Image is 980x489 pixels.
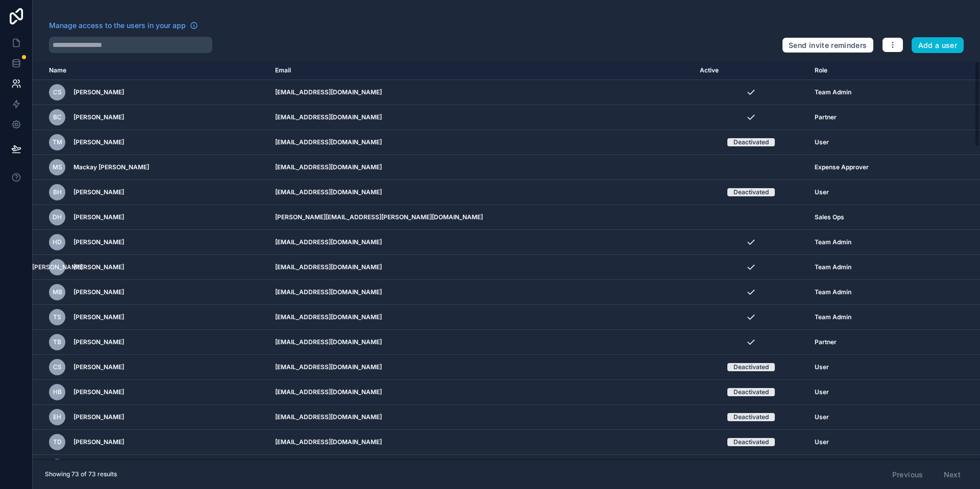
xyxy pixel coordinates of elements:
span: [PERSON_NAME] [73,338,124,346]
td: [EMAIL_ADDRESS][DOMAIN_NAME] [269,455,694,480]
span: MS [53,163,62,171]
span: Team Admin [815,88,851,96]
span: [PERSON_NAME] [73,363,124,371]
th: Active [694,61,809,80]
th: Role [808,61,937,80]
span: TM [53,138,62,146]
span: Sales Ops [815,213,844,221]
span: Showing 73 of 73 results [45,470,117,478]
span: TD [53,438,62,446]
span: [PERSON_NAME] [73,138,124,146]
td: [EMAIL_ADDRESS][DOMAIN_NAME] [269,280,694,305]
td: [EMAIL_ADDRESS][DOMAIN_NAME] [269,405,694,430]
span: User [815,138,829,146]
span: [PERSON_NAME] [73,413,124,421]
span: TS [53,313,61,321]
span: [PERSON_NAME] [73,188,124,196]
td: [EMAIL_ADDRESS][DOMAIN_NAME] [269,330,694,355]
td: [EMAIL_ADDRESS][DOMAIN_NAME] [269,305,694,330]
th: Name [33,61,269,80]
div: scrollable content [33,61,980,459]
td: [EMAIL_ADDRESS][DOMAIN_NAME] [269,430,694,455]
span: Team Admin [815,313,851,321]
td: [EMAIL_ADDRESS][DOMAIN_NAME] [269,230,694,255]
span: [PERSON_NAME] [73,88,124,96]
span: Partner [815,113,837,121]
span: Partner [815,338,837,346]
td: [EMAIL_ADDRESS][DOMAIN_NAME] [269,255,694,280]
span: [PERSON_NAME] [73,288,124,296]
a: Manage access to the users in your app [49,20,198,31]
button: Send invite reminders [782,37,873,54]
div: Deactivated [733,413,769,421]
span: TB [53,338,61,346]
div: Deactivated [733,438,769,446]
span: [PERSON_NAME] [73,113,124,121]
span: [PERSON_NAME] [73,238,124,246]
span: MB [53,288,62,296]
td: [EMAIL_ADDRESS][DOMAIN_NAME] [269,180,694,205]
span: Manage access to the users in your app [49,20,186,31]
td: [EMAIL_ADDRESS][DOMAIN_NAME] [269,105,694,130]
th: Email [269,61,694,80]
span: User [815,188,829,196]
span: [PERSON_NAME] [32,263,83,271]
span: Team Admin [815,288,851,296]
span: User [815,388,829,396]
span: CS [53,363,62,371]
td: [EMAIL_ADDRESS][DOMAIN_NAME] [269,380,694,405]
span: BH [53,188,62,196]
span: DH [53,213,62,221]
div: Deactivated [733,188,769,196]
span: EH [53,413,61,421]
span: [PERSON_NAME] [73,313,124,321]
span: [PERSON_NAME] [73,438,124,446]
button: Add a user [912,37,964,54]
span: User [815,363,829,371]
span: Mackay [PERSON_NAME] [73,163,149,171]
span: HB [53,388,62,396]
span: User [815,438,829,446]
div: Deactivated [733,363,769,371]
td: [EMAIL_ADDRESS][DOMAIN_NAME] [269,80,694,105]
span: [PERSON_NAME] [73,263,124,271]
td: [PERSON_NAME][EMAIL_ADDRESS][PERSON_NAME][DOMAIN_NAME] [269,205,694,230]
span: CS [53,88,62,96]
span: Team Admin [815,263,851,271]
td: [EMAIL_ADDRESS][DOMAIN_NAME] [269,355,694,380]
span: Expense Approver [815,163,869,171]
td: [EMAIL_ADDRESS][DOMAIN_NAME] [269,130,694,155]
span: [PERSON_NAME] [73,388,124,396]
span: User [815,413,829,421]
td: [EMAIL_ADDRESS][DOMAIN_NAME] [269,155,694,180]
div: Deactivated [733,388,769,396]
span: [PERSON_NAME] [73,213,124,221]
div: Deactivated [733,138,769,146]
span: Team Admin [815,238,851,246]
span: HD [53,238,62,246]
span: BC [53,113,62,121]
